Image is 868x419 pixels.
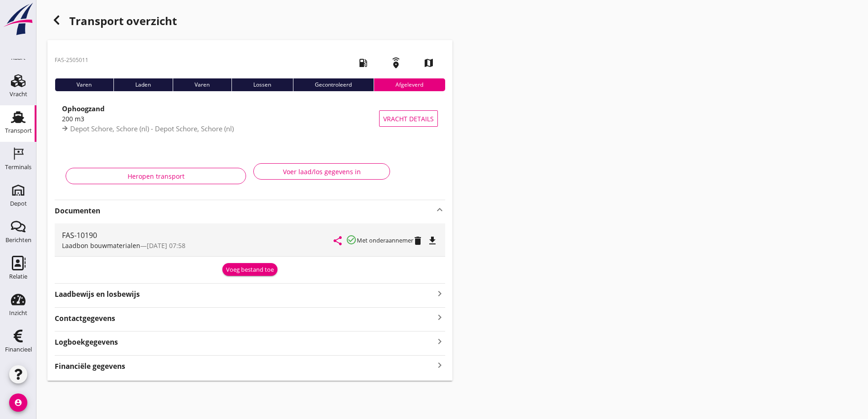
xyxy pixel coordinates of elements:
button: Vracht details [379,110,438,127]
div: Varen [173,78,231,91]
p: FAS-2505011 [55,56,88,64]
div: Voeg bestand toe [226,265,274,274]
div: Varen [55,78,113,91]
div: Voer laad/los gegevens in [261,167,382,176]
div: Laden [113,78,173,91]
strong: Laadbewijs en losbewijs [55,289,434,300]
span: Depot Schore, Schore (nl) - Depot Schore, Schore (nl) [70,124,234,133]
div: Lossen [231,78,293,91]
span: [DATE] 07:58 [147,241,185,250]
i: map [416,50,442,76]
div: Gecontroleerd [293,78,374,91]
div: Relatie [9,274,27,279]
div: 200 m3 [62,114,379,124]
div: Heropen transport [73,171,238,181]
i: local_gas_station [350,50,376,76]
div: Inzicht [9,310,27,316]
strong: Documenten [55,206,434,216]
i: file_download [427,235,438,246]
i: keyboard_arrow_right [434,335,445,347]
i: keyboard_arrow_up [434,204,445,215]
strong: Contactgegevens [55,313,115,324]
button: Heropen transport [66,168,246,184]
strong: Financiële gegevens [55,361,125,372]
i: account_circle [9,393,27,412]
i: keyboard_arrow_right [434,288,445,299]
img: logo-small.a267ee39.svg [2,2,35,36]
div: Vracht [10,91,27,97]
strong: Logboekgegevens [55,337,118,347]
span: Vracht details [383,114,434,124]
div: Depot [10,201,27,207]
i: emergency_share [383,50,409,76]
div: Terminals [5,164,31,170]
div: FAS-10190 [62,230,334,241]
i: keyboard_arrow_right [434,359,445,372]
button: Voeg bestand toe [222,263,277,276]
div: Afgeleverd [374,78,445,91]
div: Transport overzicht [47,11,452,33]
div: Financieel [5,347,32,352]
div: Berichten [5,237,31,243]
span: Laadbon bouwmaterialen [62,241,140,250]
button: Voer laad/los gegevens in [253,163,390,180]
i: keyboard_arrow_right [434,311,445,324]
i: share [332,235,343,246]
i: check_circle_outline [346,234,357,245]
strong: Ophoogzand [62,104,105,113]
small: Met onderaannemer [357,236,413,244]
a: Ophoogzand200 m3Depot Schore, Schore (nl) - Depot Schore, Schore (nl)Vracht details [55,98,445,139]
i: delete [412,235,423,246]
div: Transport [5,128,32,134]
div: — [62,241,334,250]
